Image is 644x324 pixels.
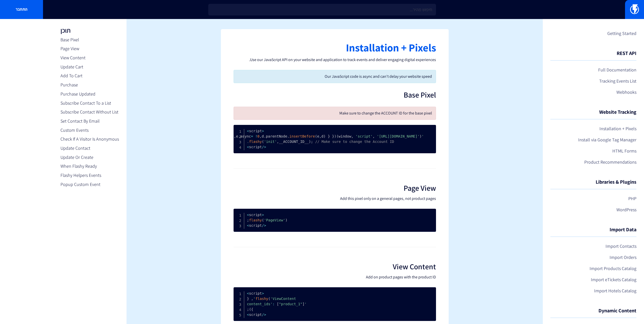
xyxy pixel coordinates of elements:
[328,134,330,138] span: }
[277,140,279,144] span: ,
[334,134,336,138] span: )
[550,88,636,97] a: Webhooks
[60,45,119,52] a: Page View
[60,154,119,161] a: Update Or Create
[550,275,636,284] a: Import eTickets Catalog
[262,145,264,149] span: /
[550,287,636,295] a: Import Hotels Catalog
[550,158,636,166] a: Product Recommendations
[234,134,236,138] span: ,
[255,297,268,301] span: flashy
[336,134,338,138] span: (
[279,302,302,306] span: "product_1"
[60,136,119,142] a: Check If A Visitor Is Anonymous
[332,134,334,138] span: }
[550,308,636,318] h4: Dynamic Content
[285,218,287,222] span: )
[260,134,262,138] span: ,
[264,134,266,138] span: .
[234,184,436,192] h2: Page View
[234,262,436,271] h2: View Content
[60,64,119,70] a: Update Cart
[234,42,436,53] h1: Installation + Pixels
[550,124,636,133] a: Installation + Pixels
[550,179,636,189] h4: Libraries & Plugins
[234,57,436,62] p: Use our JavaScript API on your website and application to track events and deliver engaging digit...
[550,242,636,251] a: Import Contacts
[372,134,375,138] span: ,
[247,313,249,317] span: >
[238,134,240,138] span: .
[550,227,636,237] h4: Import Data
[249,140,262,144] span: flashy
[550,136,636,144] a: Install via Google Tag Manager
[268,297,270,301] span: (
[302,302,304,306] span: ]
[60,72,119,79] a: Add To Cart
[550,264,636,273] a: Import Products Catalog
[251,307,253,311] span: }
[550,77,636,85] a: Tracking Events List
[262,140,264,144] span: (
[550,50,636,61] h4: REST API
[249,307,251,311] span: )
[262,218,264,222] span: (
[262,313,264,317] span: /
[273,302,275,306] span: :
[324,134,326,138] span: )
[234,275,436,280] p: Add on product pages with the product ID
[309,140,311,144] span: )
[264,313,266,317] span: <
[262,129,264,133] span: <
[550,194,636,203] a: PHP
[257,134,259,138] span: 0
[550,66,636,74] a: Full Documentation
[208,4,436,15] input: חיפוש מהיר...
[253,297,296,301] span: 'ViewContent'
[315,134,317,138] span: (
[247,307,249,311] span: ;
[262,291,264,295] span: <
[60,109,119,115] a: Subscribe Contact Without List
[60,54,119,61] a: View Content
[60,163,119,169] a: When Flashy Ready
[247,297,249,301] span: {
[289,134,315,138] span: insertBefore
[550,205,636,214] a: WordPress
[60,127,119,134] a: Custom Events
[247,129,249,133] span: >
[287,134,289,138] span: .
[60,145,119,151] a: Update Contact
[264,145,266,149] span: <
[264,140,277,144] span: 'init'
[247,302,307,306] span: 'content_ids'
[550,253,636,262] a: Import Orders
[550,29,636,38] a: Getting Started
[264,218,285,222] span: 'PageView'
[60,27,119,34] h3: תוכן
[247,140,394,144] span: // Make sure to change the Account ID.
[60,82,119,88] a: Purchase
[550,147,636,155] a: HTML Forms
[60,172,119,179] a: Flashy Helpers Events
[247,213,249,217] span: >
[247,213,296,227] code: script script
[251,134,253,138] span: =
[251,297,253,301] span: ,
[247,218,249,222] span: ;
[249,218,262,222] span: flashy
[377,134,420,138] span: '[URL][DOMAIN_NAME]'
[311,140,313,144] span: ;
[255,134,257,138] span: !
[60,91,119,97] a: Purchase Updated
[264,223,266,227] span: <
[356,134,372,138] span: 'script'
[262,213,264,217] span: <
[247,223,249,227] span: >
[247,291,324,317] code: script script
[351,134,353,138] span: ,
[234,91,436,99] h2: Base Pixel
[319,134,321,138] span: ,
[247,291,249,295] span: >
[277,302,279,306] span: [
